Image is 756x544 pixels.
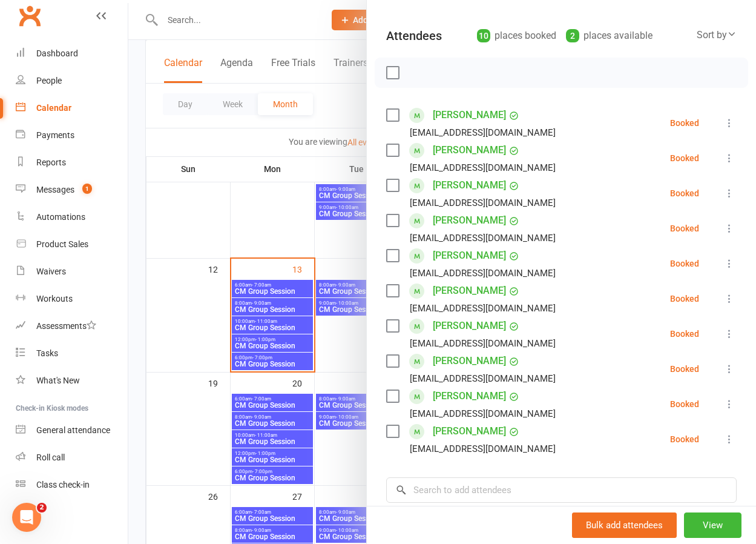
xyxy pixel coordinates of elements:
a: [PERSON_NAME] [433,316,506,336]
a: [PERSON_NAME] [433,281,506,300]
div: [EMAIL_ADDRESS][DOMAIN_NAME] [410,371,556,386]
div: places booked [477,27,556,44]
a: General attendance kiosk mode [16,417,128,444]
a: Assessments [16,313,128,340]
div: Payments [36,130,74,140]
div: Booked [670,294,699,303]
div: [EMAIL_ADDRESS][DOMAIN_NAME] [410,125,556,141]
div: [EMAIL_ADDRESS][DOMAIN_NAME] [410,406,556,422]
div: Booked [670,259,699,268]
a: Waivers [16,258,128,285]
div: [EMAIL_ADDRESS][DOMAIN_NAME] [410,441,556,457]
a: Messages 1 [16,176,128,204]
a: Reports [16,149,128,176]
div: What's New [36,376,80,385]
a: Calendar [16,95,128,122]
div: Booked [670,435,699,443]
div: Workouts [36,294,73,304]
div: Tasks [36,348,58,358]
div: Booked [670,224,699,233]
div: [EMAIL_ADDRESS][DOMAIN_NAME] [410,300,556,316]
div: Booked [670,365,699,373]
button: View [684,512,741,538]
button: Bulk add attendees [572,512,677,538]
div: Assessments [36,321,96,331]
a: [PERSON_NAME] [433,105,506,125]
a: Class kiosk mode [16,471,128,499]
div: General attendance [36,425,110,435]
a: [PERSON_NAME] [433,351,506,371]
a: Payments [16,122,128,149]
a: Product Sales [16,231,128,258]
a: [PERSON_NAME] [433,246,506,265]
span: 2 [37,503,47,512]
span: 1 [82,184,92,194]
a: [PERSON_NAME] [433,141,506,160]
div: [EMAIL_ADDRESS][DOMAIN_NAME] [410,195,556,211]
a: Tasks [16,340,128,367]
div: Reports [36,158,66,167]
a: Automations [16,204,128,231]
div: places available [566,27,652,44]
div: Booked [670,330,699,338]
a: [PERSON_NAME] [433,386,506,406]
div: Class check-in [36,480,90,489]
div: [EMAIL_ADDRESS][DOMAIN_NAME] [410,160,556,176]
div: Booked [670,154,699,162]
div: [EMAIL_ADDRESS][DOMAIN_NAME] [410,230,556,246]
a: Workouts [16,285,128,313]
a: [PERSON_NAME] [433,422,506,441]
a: People [16,67,128,95]
div: Booked [670,119,699,127]
iframe: Intercom live chat [12,503,41,532]
a: Clubworx [15,1,45,31]
a: [PERSON_NAME] [433,211,506,230]
div: Waivers [36,267,66,276]
a: [PERSON_NAME] [433,176,506,195]
div: Booked [670,189,699,197]
input: Search to add attendees [386,477,737,503]
div: Automations [36,212,85,222]
a: Roll call [16,444,128,471]
div: Roll call [36,453,65,462]
div: Messages [36,185,74,194]
div: [EMAIL_ADDRESS][DOMAIN_NAME] [410,265,556,281]
div: Calendar [36,103,71,113]
div: [EMAIL_ADDRESS][DOMAIN_NAME] [410,336,556,351]
a: Dashboard [16,40,128,67]
div: Booked [670,400,699,408]
div: 2 [566,29,579,42]
div: Dashboard [36,48,78,58]
div: Attendees [386,27,442,44]
div: People [36,76,62,85]
div: 10 [477,29,490,42]
a: What's New [16,367,128,394]
div: Sort by [697,27,737,43]
div: Product Sales [36,239,88,249]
